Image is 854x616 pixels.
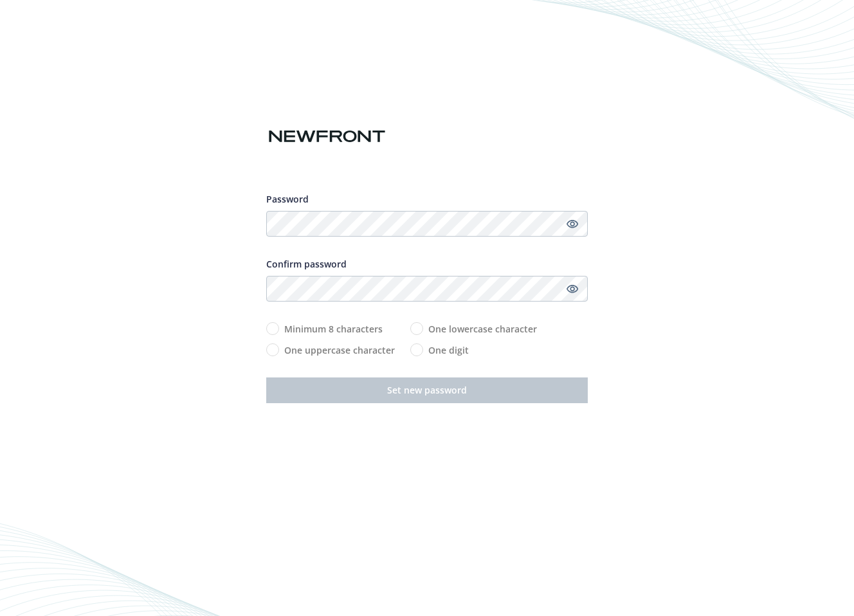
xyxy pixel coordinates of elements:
button: Set new password [266,377,588,403]
span: One lowercase character [428,322,537,336]
a: Show password [565,216,580,231]
a: Show password [565,281,580,296]
span: Password [266,193,309,205]
span: Minimum 8 characters [284,322,383,336]
img: Newfront logo [266,125,388,148]
span: One digit [428,343,469,357]
span: Confirm password [266,258,347,270]
span: Set new password [387,384,467,396]
span: One uppercase character [284,343,395,357]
